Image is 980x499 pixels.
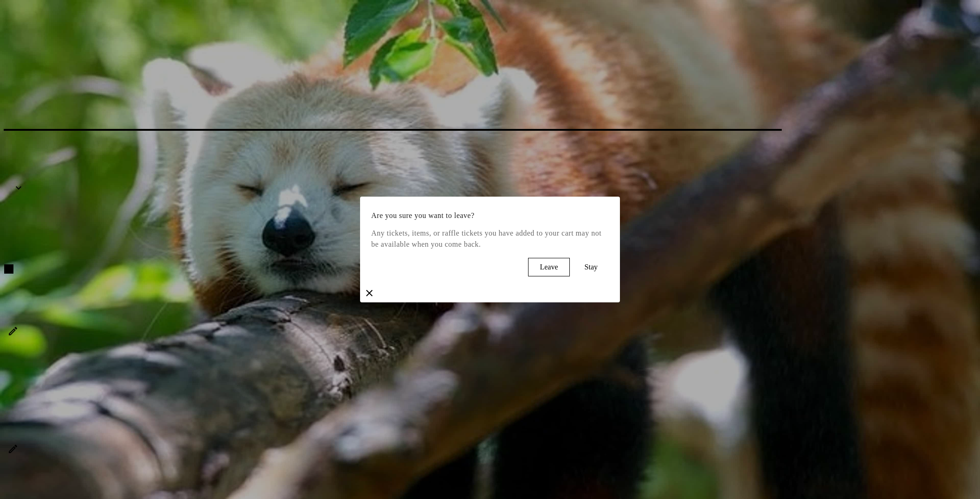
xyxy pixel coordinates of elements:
button: Leave [528,258,569,276]
div: Any tickets, items, or raffle tickets you have added to your cart may not be available when you c... [371,228,609,250]
span: Stay [585,263,598,271]
button: Close [360,284,379,302]
span: Leave [540,263,558,271]
h3: Are you sure you want to leave? [360,197,620,227]
button: Stay [574,258,609,276]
